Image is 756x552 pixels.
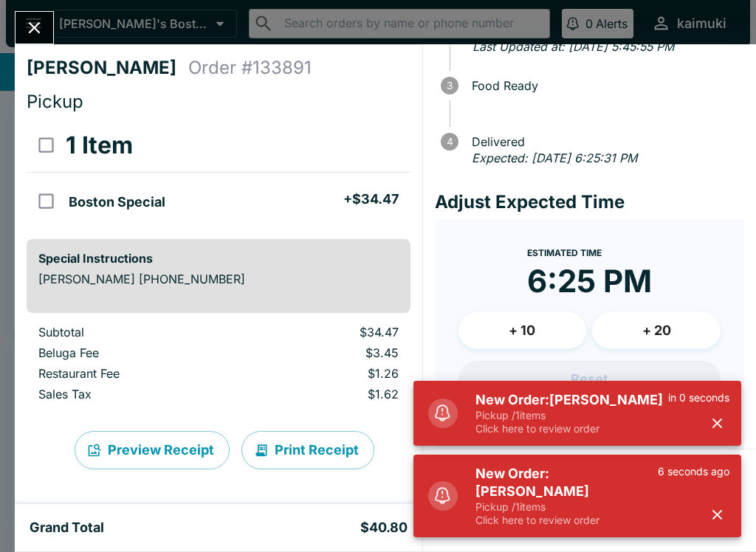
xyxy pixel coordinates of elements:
[38,366,232,381] p: Restaurant Fee
[343,190,399,208] h5: + $34.47
[475,465,658,500] h5: New Order: [PERSON_NAME]
[255,387,398,401] p: $1.62
[464,79,744,92] span: Food Ready
[668,391,729,404] p: in 0 seconds
[658,465,729,478] p: 6 seconds ago
[38,325,232,339] p: Subtotal
[447,80,453,92] text: 3
[38,345,232,360] p: Beluga Fee
[475,409,668,422] p: Pickup / 1 items
[27,57,188,79] h4: [PERSON_NAME]
[30,519,104,537] h5: Grand Total
[472,151,637,165] em: Expected: [DATE] 6:25:31 PM
[27,119,410,227] table: orders table
[75,431,230,469] button: Preview Receipt
[69,193,165,211] h5: Boston Special
[255,366,398,381] p: $1.26
[592,312,721,349] button: + 20
[38,272,399,286] p: [PERSON_NAME] [PHONE_NUMBER]
[27,325,410,407] table: orders table
[38,387,232,401] p: Sales Tax
[255,345,398,360] p: $3.45
[527,262,652,300] time: 6:25 PM
[464,135,744,148] span: Delivered
[255,325,398,339] p: $34.47
[16,12,53,44] button: Close
[38,251,399,266] h6: Special Instructions
[241,431,374,469] button: Print Receipt
[446,136,453,148] text: 4
[360,519,408,537] h5: $40.80
[27,91,83,112] span: Pickup
[475,391,668,409] h5: New Order: [PERSON_NAME]
[475,514,658,527] p: Click here to review order
[435,191,744,213] h4: Adjust Expected Time
[475,500,658,514] p: Pickup / 1 items
[188,57,312,79] h4: Order # 133891
[475,422,668,435] p: Click here to review order
[527,247,602,258] span: Estimated Time
[458,312,587,349] button: + 10
[472,39,674,54] em: Last Updated at: [DATE] 5:45:55 PM
[66,131,133,160] h3: 1 Item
